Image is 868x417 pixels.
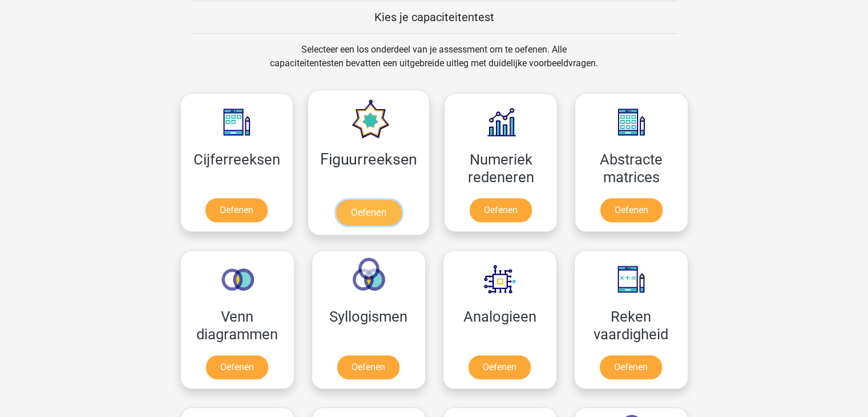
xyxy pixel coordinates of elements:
a: Oefenen [470,198,532,222]
a: Oefenen [337,355,399,379]
a: Oefenen [206,355,268,379]
a: Oefenen [600,355,662,379]
a: Oefenen [600,198,663,222]
a: Oefenen [205,198,268,222]
div: Selecteer een los onderdeel van je assessment om te oefenen. Alle capaciteitentesten bevatten een... [259,43,609,84]
a: Oefenen [336,200,401,225]
a: Oefenen [469,355,531,379]
h5: Kies je capaciteitentest [191,10,678,24]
